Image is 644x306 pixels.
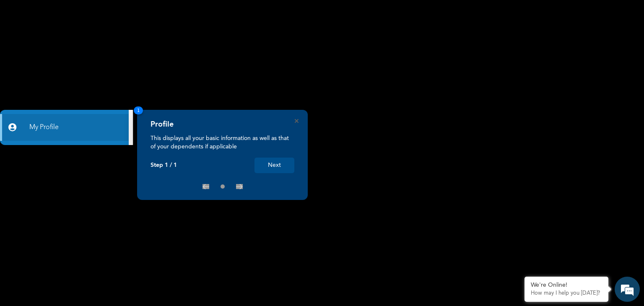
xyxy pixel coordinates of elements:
[134,106,143,114] span: 1
[254,158,294,173] button: Next
[531,282,602,289] div: We're Online!
[151,134,294,151] p: This displays all your basic information as well as that of your dependents if applicable
[295,119,299,123] button: Close
[531,290,602,297] p: How may I help you today?
[151,162,177,169] p: Step 1 / 1
[151,120,174,129] h4: Profile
